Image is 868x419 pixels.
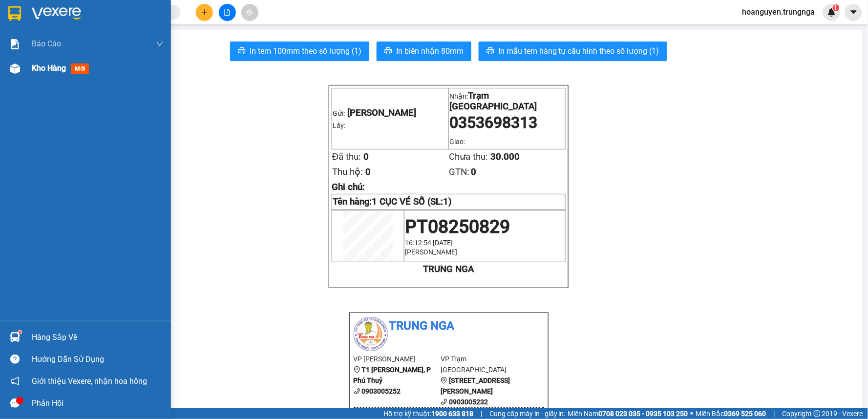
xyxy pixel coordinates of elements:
strong: 0708 023 035 - 0935 103 250 [599,410,688,418]
span: mới [71,63,89,74]
span: printer [384,47,392,56]
button: aim [241,4,258,21]
span: file-add [224,9,231,16]
span: 16:12:54 [DATE] [405,239,453,247]
span: Kho hàng [32,63,66,73]
img: logo.jpg [5,5,39,39]
button: printerIn biên nhận 80mm [377,42,471,61]
span: 1 [834,4,838,11]
span: ⚪️ [691,412,694,416]
span: hoanguyen.trungnga [735,6,823,18]
span: Chưa thu: [449,151,488,162]
span: Giới thiệu Vexere, nhận hoa hồng [32,375,147,387]
span: Cung cấp máy in - giấy in: [489,408,566,419]
span: 0 [363,151,369,162]
span: caret-down [849,8,858,17]
span: message [10,398,20,408]
span: Giao: [449,138,465,146]
span: Trạm [GEOGRAPHIC_DATA] [449,90,537,112]
p: Nhận: [449,90,565,112]
span: [PERSON_NAME] [405,248,457,256]
li: VP [PERSON_NAME] [354,354,441,364]
span: In mẫu tem hàng tự cấu hình theo số lượng (1) [498,45,659,57]
span: In tem 100mm theo số lượng (1) [250,45,361,57]
strong: 1900 633 818 [431,410,473,418]
span: Lấy: [333,122,345,129]
sup: 1 [19,331,21,334]
li: Trung Nga [5,5,142,23]
button: printerIn mẫu tem hàng tự cấu hình theo số lượng (1) [479,42,667,61]
div: Phản hồi [32,396,164,411]
img: warehouse-icon [10,63,20,74]
span: aim [246,9,253,16]
img: warehouse-icon [10,332,20,342]
span: environment [441,377,447,384]
span: question-circle [10,355,20,364]
b: T1 [PERSON_NAME], P Phú Thuỷ [354,366,431,384]
button: plus [196,4,213,21]
span: printer [487,47,494,56]
span: GTN: [449,167,469,177]
sup: 1 [833,4,840,11]
b: 0903005232 [449,398,488,406]
span: Miền Bắc [696,408,766,419]
img: logo.jpg [354,317,388,351]
span: Miền Nam [568,408,688,419]
strong: TRUNG NGA [423,264,474,274]
b: 0903005252 [362,387,401,395]
span: PT08250829 [405,216,510,237]
span: 0353698313 [449,113,537,132]
span: 0 [471,167,476,177]
img: logo-vxr [8,6,21,21]
img: icon-new-feature [827,8,836,17]
li: Trung Nga [354,317,544,335]
span: 0 [365,167,371,177]
span: | [481,408,482,419]
li: VP [PERSON_NAME] [5,42,67,52]
p: Gửi: [333,107,448,118]
span: phone [441,398,447,405]
span: Hỗ trợ kỹ thuật: [383,408,473,419]
span: 1) [444,196,452,207]
b: T1 [PERSON_NAME], P Phú Thuỷ [5,54,64,83]
span: plus [201,9,208,16]
div: Hướng dẫn sử dụng [32,352,164,367]
span: Đã thu: [332,151,361,162]
span: In biên nhận 80mm [396,45,464,57]
span: Thu hộ: [332,167,363,177]
span: environment [5,54,12,61]
span: Báo cáo [32,38,61,50]
span: copyright [814,410,821,417]
span: Ghi chú: [332,182,365,192]
span: down [156,40,164,48]
button: file-add [219,4,236,21]
strong: Tên hàng: [333,196,452,207]
span: notification [10,377,20,386]
span: printer [238,47,246,56]
span: | [774,408,775,419]
button: printerIn tem 100mm theo số lượng (1) [230,42,369,61]
strong: 0369 525 060 [724,410,766,418]
span: [PERSON_NAME] [347,107,417,118]
div: Hàng sắp về [32,330,164,345]
li: VP Trạm [GEOGRAPHIC_DATA] [441,354,528,375]
span: phone [354,388,360,395]
li: VP Trạm [GEOGRAPHIC_DATA] [67,42,130,74]
span: environment [354,366,360,373]
button: caret-down [845,4,862,21]
span: 1 CỤC VÉ SỐ (SL: [372,196,452,207]
img: solution-icon [10,39,20,49]
b: [STREET_ADDRESS][PERSON_NAME] [441,377,510,395]
span: 30.000 [490,151,520,162]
